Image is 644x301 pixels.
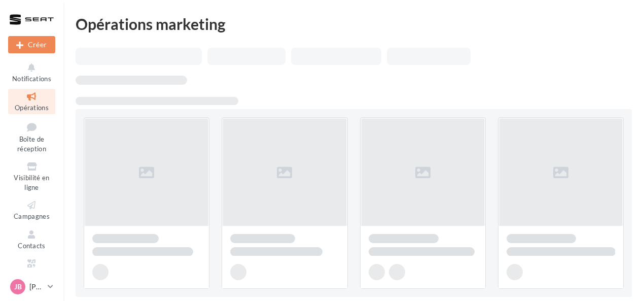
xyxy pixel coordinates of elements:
[15,104,49,112] span: Opérations
[8,197,55,222] a: Campagnes
[17,135,46,153] span: Boîte de réception
[8,227,55,252] a: Contacts
[14,174,49,191] span: Visibilité en ligne
[8,277,55,296] a: JB [PERSON_NAME]
[8,118,55,155] a: Boîte de réception
[12,75,51,83] span: Notifications
[8,36,55,53] div: Nouvelle campagne
[8,36,55,53] button: Créer
[14,282,22,292] span: JB
[29,282,44,292] p: [PERSON_NAME]
[14,212,50,220] span: Campagnes
[18,242,46,250] span: Contacts
[8,256,55,281] a: Médiathèque
[76,16,632,31] div: Opérations marketing
[8,89,55,114] a: Opérations
[8,159,55,193] a: Visibilité en ligne
[8,60,55,85] button: Notifications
